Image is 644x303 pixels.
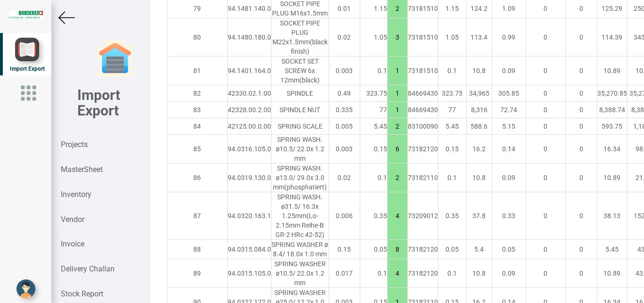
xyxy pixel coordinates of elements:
[291,38,328,55] span: (black finish)
[329,18,360,57] td: 0.02
[565,118,597,135] td: 0
[272,105,329,115] div: SPINDLE NUT
[597,118,627,135] td: 593.75
[492,18,526,57] td: 0.99
[272,18,329,56] div: SOCKET PIPE PLUG M22x1.5mm
[565,164,597,192] td: 0
[272,259,329,287] div: SPRING WASHER ø10.5/ 22.0x 1.2 mm
[526,118,565,135] td: 0
[407,102,438,118] td: 84669430
[438,118,466,135] td: 5.45
[360,240,387,259] td: 0.05
[228,105,271,115] div: 42328.00.2.00
[228,173,271,182] div: 94.0319.130.0
[492,102,526,118] td: 72.74
[10,66,45,72] span: Import Export
[360,164,387,192] td: 0.1
[272,57,329,85] div: SOCKET SET SCREW 6x 12mm
[329,259,360,288] td: 0.017
[565,85,597,102] td: 0
[329,164,360,192] td: 0.02
[407,240,438,259] td: 73182120
[492,192,526,240] td: 0.33
[526,240,565,259] td: 0
[526,57,565,85] td: 0
[329,135,360,164] td: 0.003
[466,164,492,192] td: 10.8
[466,18,492,57] td: 113.4
[360,192,387,240] td: 0.35
[61,165,103,174] strong: MasterSheet
[526,164,565,192] td: 0
[597,135,627,164] td: 16.34
[228,33,271,42] div: 94.1480.180.0
[492,57,526,85] td: 0.09
[360,102,387,118] td: 77
[329,192,360,240] td: 0.006
[407,118,438,135] td: 83100090
[438,135,466,164] td: 0.15
[272,122,329,131] div: SPRING SCALE
[96,40,134,78] img: garage-closed.png
[228,66,271,75] div: 94.1401.164.0
[167,135,227,164] td: 85
[329,118,360,135] td: 0.005
[407,164,438,192] td: 73182110
[272,135,329,163] div: SPRING WASH. ø10.5/ 22.0x 1.2 mm
[360,18,387,57] td: 1.05
[167,240,227,259] td: 88
[466,135,492,164] td: 16.2
[565,240,597,259] td: 0
[167,259,227,288] td: 89
[492,259,526,288] td: 0.09
[61,215,84,224] strong: Vendor
[228,269,271,278] div: 94.0315.105.0
[526,18,565,57] td: 0
[438,102,466,118] td: 77
[407,135,438,164] td: 73182120
[438,259,466,288] td: 0.1
[407,57,438,85] td: 73181510
[167,57,227,85] td: 81
[438,164,466,192] td: 0.1
[167,85,227,102] td: 82
[565,259,597,288] td: 0
[407,85,438,102] td: 84669430
[466,102,492,118] td: 8,316
[597,57,627,85] td: 10.89
[597,164,627,192] td: 10.89
[360,135,387,164] td: 0.15
[77,87,120,119] b: Import Export
[167,118,227,135] td: 84
[597,102,627,118] td: 8,388.74
[329,102,360,118] td: 0.335
[228,122,271,131] div: 42125.00.0.00
[61,140,88,149] strong: Projects
[597,85,627,102] td: 35,270.85
[466,118,492,135] td: 588.6
[597,259,627,288] td: 10.89
[61,264,115,273] strong: Delivery Challan
[438,85,466,102] td: 323.75
[565,57,597,85] td: 0
[167,102,227,118] td: 83
[565,102,597,118] td: 0
[407,259,438,288] td: 73182120
[228,144,271,154] div: 94.0316.105.0
[466,57,492,85] td: 10.8
[565,18,597,57] td: 0
[272,164,329,192] div: SPRING WASH. ø13.0/ 29.0x 3.0 mm
[407,192,438,240] td: 73209012
[466,240,492,259] td: 5.4
[275,212,324,238] span: (Lo- 2.15mm Reihe-B GR-2 HRc 42-52)
[61,239,84,248] strong: Invoice
[492,240,526,259] td: 0.05
[438,240,466,259] td: 0.05
[360,57,387,85] td: 0.1
[438,18,466,57] td: 1.05
[329,57,360,85] td: 0.003
[597,18,627,57] td: 114.39
[329,240,360,259] td: 0.15
[228,245,271,254] div: 94.0315.084.0
[167,192,227,240] td: 87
